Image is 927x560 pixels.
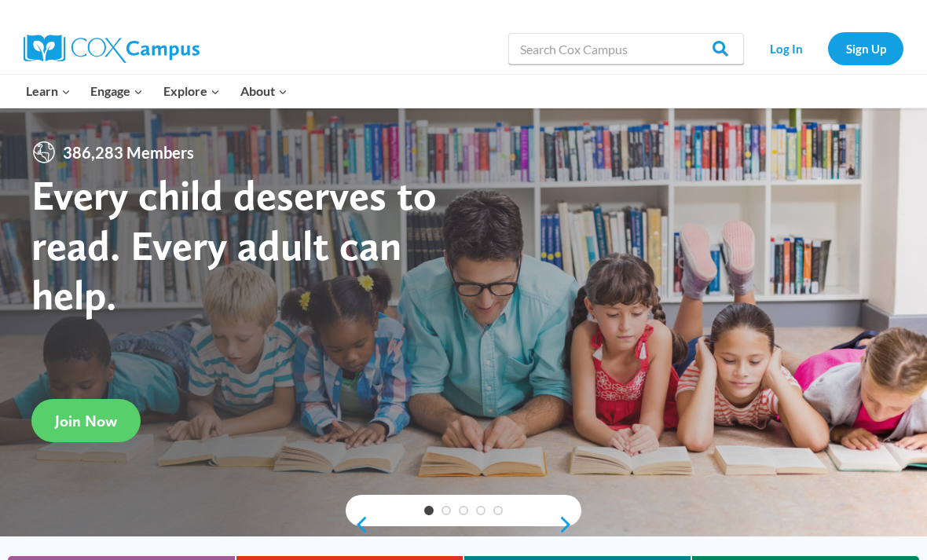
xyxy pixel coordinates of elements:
[752,32,820,64] a: Log In
[493,506,503,515] a: 5
[346,515,369,534] a: previous
[508,33,744,64] input: Search Cox Campus
[31,399,141,442] a: Join Now
[26,81,71,101] span: Learn
[31,170,437,320] strong: Every child deserves to read. Every adult can help.
[55,412,117,430] span: Join Now
[57,140,200,165] span: 386,283 Members
[459,506,468,515] a: 3
[424,506,434,515] a: 1
[163,81,220,101] span: Explore
[828,32,903,64] a: Sign Up
[346,509,581,540] div: content slider buttons
[16,75,297,108] nav: Primary Navigation
[240,81,288,101] span: About
[442,506,451,515] a: 2
[476,506,485,515] a: 4
[752,32,903,64] nav: Secondary Navigation
[90,81,143,101] span: Engage
[24,35,200,63] img: Cox Campus
[558,515,581,534] a: next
